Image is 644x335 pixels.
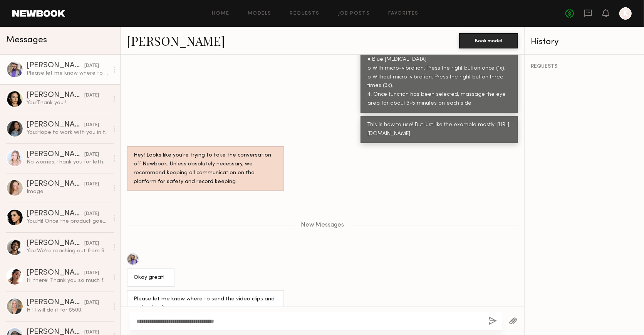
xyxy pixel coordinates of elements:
[27,180,84,188] div: [PERSON_NAME]
[27,307,109,314] div: Hi! I will do it for $500.
[27,240,84,247] div: [PERSON_NAME]
[84,181,99,188] div: [DATE]
[27,129,109,136] div: You: Hope to work with you in the future!
[27,188,109,195] div: Image
[127,32,225,49] a: [PERSON_NAME]
[301,222,344,228] span: New Messages
[27,99,109,107] div: You: Thank you!!
[84,92,99,99] div: [DATE]
[134,295,277,313] div: Please let me know where to send the video clips and an invoice :)
[84,210,99,218] div: [DATE]
[6,36,47,45] span: Messages
[27,158,109,166] div: No worries, thank you for letting me know :) Looking forward to the shoot!
[84,62,99,70] div: [DATE]
[27,151,84,158] div: [PERSON_NAME]
[459,33,518,48] button: Book model
[84,240,99,247] div: [DATE]
[27,92,84,99] div: [PERSON_NAME]
[338,11,370,16] a: Job Posts
[27,70,109,77] div: Please let me know where to send the video clips and an invoice :)
[27,121,84,129] div: [PERSON_NAME]
[27,210,84,218] div: [PERSON_NAME]
[27,299,84,307] div: [PERSON_NAME]
[84,151,99,158] div: [DATE]
[619,7,632,20] a: K
[459,37,518,43] a: Book model
[27,218,109,225] div: You: Hi! Once the product goes live I can share!
[27,247,109,255] div: You: We’re reaching out from SUTRA—we’ll be at a trade show this week in [GEOGRAPHIC_DATA] at the...
[248,11,271,16] a: Models
[134,273,168,282] div: Okay great!
[27,62,84,70] div: [PERSON_NAME]
[367,121,511,138] div: This is how to use! But just like the example mostly! [URL][DOMAIN_NAME]
[388,11,419,16] a: Favorites
[134,151,277,187] div: Hey! Looks like you’re trying to take the conversation off Newbook. Unless absolutely necessary, ...
[27,269,84,277] div: [PERSON_NAME]
[27,277,109,284] div: Hi there! Thank you so much for reaching out and considering me for this opportunity , I’d love t...
[531,64,639,69] div: REQUESTS
[290,11,320,16] a: Requests
[84,270,99,277] div: [DATE]
[84,122,99,129] div: [DATE]
[212,11,230,16] a: Home
[531,38,639,47] div: History
[84,299,99,307] div: [DATE]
